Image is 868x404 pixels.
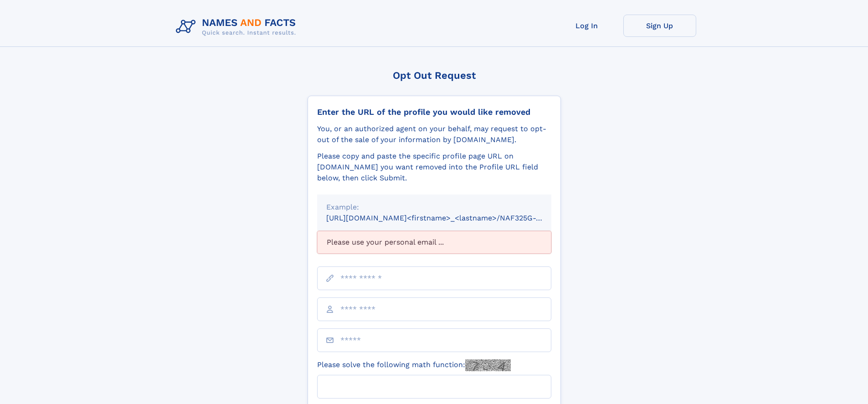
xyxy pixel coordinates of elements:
div: Opt Out Request [308,70,561,81]
div: Please use your personal email ... [317,231,551,254]
a: Log In [550,15,623,37]
div: Enter the URL of the profile you would like removed [317,107,551,117]
small: [URL][DOMAIN_NAME]<firstname>_<lastname>/NAF325G-xxxxxxxx [326,214,569,222]
div: Please copy and paste the specific profile page URL on [DOMAIN_NAME] you want removed into the Pr... [317,151,551,184]
a: Sign Up [623,15,696,37]
div: Example: [326,202,542,213]
img: Logo Names and Facts [172,15,303,39]
label: Please solve the following math function: [317,359,511,371]
div: You, or an authorized agent on your behalf, may request to opt-out of the sale of your informatio... [317,123,551,145]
